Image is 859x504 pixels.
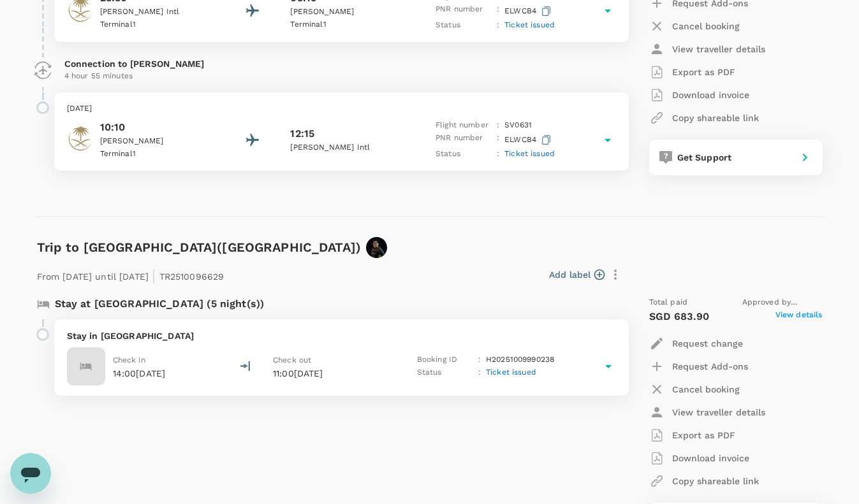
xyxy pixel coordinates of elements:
[672,383,740,396] p: Cancel booking
[486,368,536,377] span: Ticket issued
[436,148,492,161] p: Status
[672,429,735,442] p: Export as PDF
[478,366,481,379] p: :
[672,66,735,78] p: Export as PDF
[672,89,749,101] p: Download invoice
[672,337,743,350] p: Request change
[672,43,765,55] p: View traveller details
[649,83,749,106] button: Download invoice
[649,447,749,470] button: Download invoice
[649,332,743,355] button: Request change
[504,149,555,158] span: Ticket issued
[113,356,145,364] span: Check in
[290,141,405,154] p: [PERSON_NAME] Intl
[677,152,732,162] span: Get Support
[672,112,759,124] p: Copy shareable link
[273,367,394,380] p: 11:00[DATE]
[672,360,748,373] p: Request Add-ons
[290,126,314,141] p: 12:15
[672,20,740,32] p: Cancel booking
[436,3,492,19] p: PNR number
[672,475,759,487] p: Copy shareable link
[672,452,749,464] p: Download invoice
[504,119,532,132] p: SV 0631
[742,296,823,309] span: Approved by
[478,354,481,366] p: :
[436,19,492,32] p: Status
[649,61,735,83] button: Export as PDF
[100,18,215,31] p: Terminal 1
[775,309,823,324] span: View details
[672,406,765,419] p: View traveller details
[417,354,473,366] p: Booking ID
[649,401,765,424] button: View traveller details
[436,132,492,148] p: PNR number
[649,355,748,378] button: Request Add-ons
[366,237,387,258] img: avatar-664401a43d33d.jpeg
[67,126,92,151] img: Saudia
[64,70,619,83] p: 4 hour 55 minutes
[497,3,499,19] p: :
[64,57,619,70] p: Connection to [PERSON_NAME]
[649,309,710,324] p: SGD 683.90
[504,3,554,19] p: ELWCB4
[273,356,311,364] span: Check out
[504,20,555,29] span: Ticket issued
[100,120,215,135] p: 10:10
[417,366,473,379] p: Status
[649,470,759,493] button: Copy shareable link
[497,19,499,32] p: :
[497,132,499,148] p: :
[649,38,765,61] button: View traveller details
[649,106,759,129] button: Copy shareable link
[649,378,740,401] button: Cancel booking
[504,132,554,148] p: ELWCB4
[152,267,156,285] span: |
[10,453,51,494] iframe: Button to launch messaging window
[486,354,554,366] p: H20251009990238
[649,424,735,447] button: Export as PDF
[113,367,166,380] p: 14:00[DATE]
[290,6,405,18] p: [PERSON_NAME]
[549,268,605,281] button: Add label
[100,148,215,161] p: Terminal 1
[67,103,616,115] p: [DATE]
[37,263,224,286] p: From [DATE] until [DATE] TR2510096629
[37,237,362,257] h6: Trip to [GEOGRAPHIC_DATA]([GEOGRAPHIC_DATA])
[290,18,405,31] p: Terminal 1
[100,135,215,148] p: [PERSON_NAME]
[100,6,215,18] p: [PERSON_NAME] Intl
[649,15,740,38] button: Cancel booking
[55,296,265,312] p: Stay at [GEOGRAPHIC_DATA] (5 night(s))
[497,119,499,132] p: :
[436,119,492,132] p: Flight number
[649,296,688,309] span: Total paid
[497,148,499,161] p: :
[67,329,616,342] p: Stay in [GEOGRAPHIC_DATA]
